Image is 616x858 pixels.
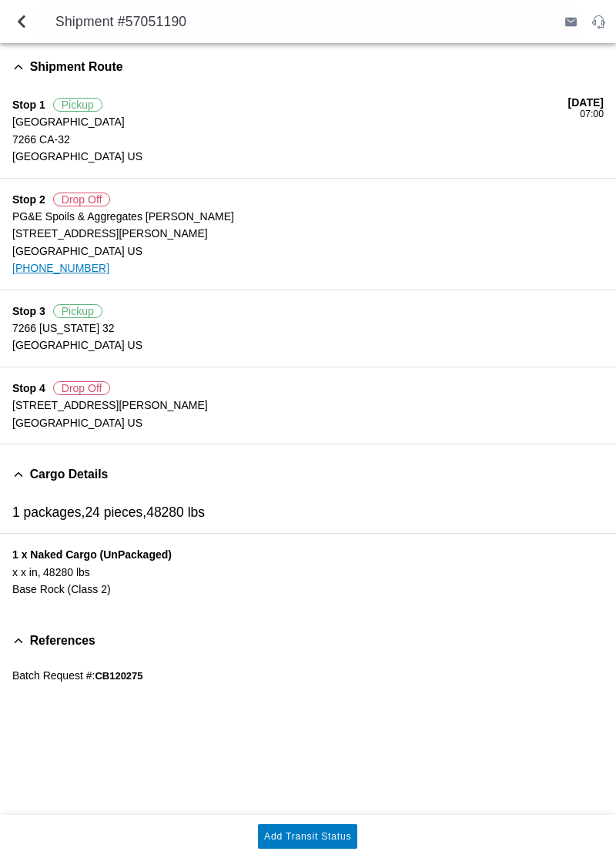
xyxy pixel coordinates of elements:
span: CB120275 [95,669,142,681]
span: Shipment Route [30,60,123,74]
ion-label: [GEOGRAPHIC_DATA] US [12,243,604,260]
span: Drop Off [53,193,111,206]
ion-label: Base Rock (Class 2) [12,581,604,598]
span: 1 packages, [12,504,85,520]
ion-label: [GEOGRAPHIC_DATA] US [12,148,568,165]
span: x x IN, [12,566,41,578]
span: 48280 LBS [43,566,90,578]
span: Stop 1 [12,99,45,111]
ion-label: [GEOGRAPHIC_DATA] US [12,414,604,431]
ion-label: 1 x Naked Cargo (UnPackaged) [12,547,604,564]
span: References [30,633,95,647]
span: Stop 3 [12,305,45,317]
ion-button: Support Service [586,9,611,34]
ion-label: [STREET_ADDRESS][PERSON_NAME] [12,225,604,242]
span: Pickup [53,98,102,112]
span: 24 pieces, [85,504,146,520]
span: Pickup [53,304,102,318]
span: Batch Request #: [12,669,95,681]
span: Drop Off [53,381,111,395]
a: [PHONE_NUMBER] [12,262,109,274]
ion-label: 7266 [US_STATE] 32 [12,320,604,337]
span: 48280 lbs [146,504,205,520]
span: Stop 2 [12,193,45,206]
div: [DATE] [568,96,604,109]
ion-label: PG&E Spoils & Aggregates [PERSON_NAME] [12,208,604,225]
div: 07:00 [568,109,604,119]
ion-label: [STREET_ADDRESS][PERSON_NAME] [12,397,604,414]
span: Stop 4 [12,382,45,394]
span: Cargo Details [30,468,109,481]
ion-label: 7266 CA-32 [12,131,568,148]
ion-label: [GEOGRAPHIC_DATA] [12,113,568,130]
ion-label: [GEOGRAPHIC_DATA] US [12,337,604,354]
ion-button: Send Email [558,9,584,34]
ion-button: Add Transit Status [258,824,357,849]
